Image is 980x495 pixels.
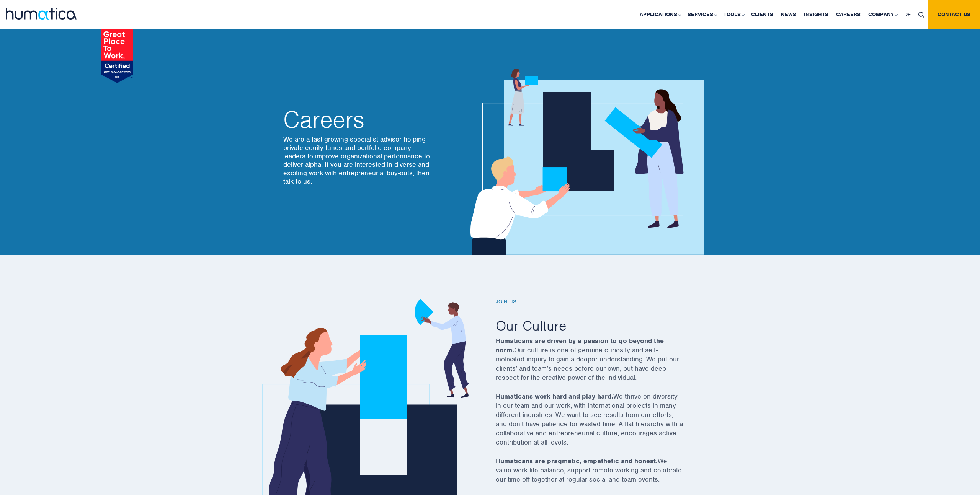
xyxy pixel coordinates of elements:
h2: Careers [283,108,433,131]
h2: Our Culture [496,317,702,334]
p: We value work-life balance, support remote working and celebrate our time-off together at regular... [496,456,702,493]
img: search_icon [918,12,924,18]
img: about_banner1 [463,69,704,255]
strong: Humaticans work hard and play hard. [496,392,613,401]
p: We are a fast growing specialist advisor helping private equity funds and portfolio company leade... [283,135,433,186]
strong: Humaticans are pragmatic, empathetic and honest. [496,457,658,465]
span: DE [904,11,911,18]
p: We thrive on diversity in our team and our work, with international projects in many different in... [496,392,702,456]
strong: Humaticans are driven by a passion to go beyond the norm. [496,337,664,354]
p: Our culture is one of genuine curiosity and self-motivated inquiry to gain a deeper understanding... [496,336,702,392]
img: logo [6,8,77,20]
h6: Join us [496,299,702,305]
